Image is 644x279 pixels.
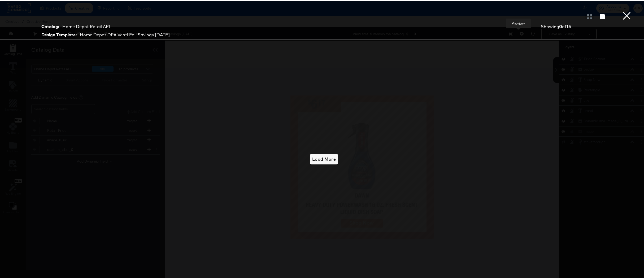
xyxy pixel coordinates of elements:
div: Home Depot DPA Venti Fall Savings [DATE] [80,31,170,37]
div: Home Depot Retail API [62,23,110,29]
strong: Catalog: [41,23,59,29]
strong: 15 [567,23,571,28]
div: Showing of [541,23,598,29]
span: Load More [312,155,336,162]
strong: 0 [559,23,562,28]
button: Load More [310,153,338,164]
strong: Design Template: [41,31,77,37]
